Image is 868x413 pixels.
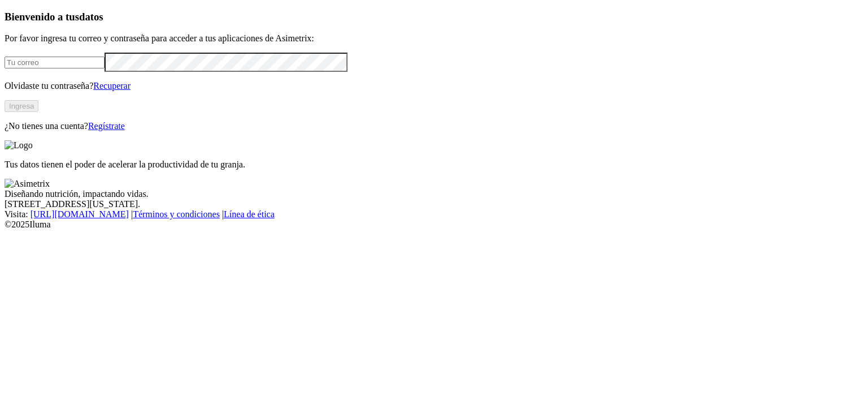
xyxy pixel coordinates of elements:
[5,81,863,91] p: Olvidaste tu contraseña?
[93,81,131,91] a: Recuperar
[5,199,863,209] div: [STREET_ADDRESS][US_STATE].
[5,209,863,220] div: Visita : | |
[88,121,125,131] a: Regístrate
[5,57,105,68] input: Tu correo
[79,11,103,23] span: datos
[5,100,38,112] button: Ingresa
[5,220,863,230] div: © 2025 Iluma
[5,140,33,150] img: Logo
[5,121,863,131] p: ¿No tienes una cuenta?
[5,189,863,199] div: Diseñando nutrición, impactando vidas.
[31,209,129,219] a: [URL][DOMAIN_NAME]
[5,179,50,189] img: Asimetrix
[5,160,863,170] p: Tus datos tienen el poder de acelerar la productividad de tu granja.
[224,209,275,219] a: Línea de ética
[5,33,863,44] p: Por favor ingresa tu correo y contraseña para acceder a tus aplicaciones de Asimetrix:
[5,11,863,23] h3: Bienvenido a tus
[133,209,220,219] a: Términos y condiciones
